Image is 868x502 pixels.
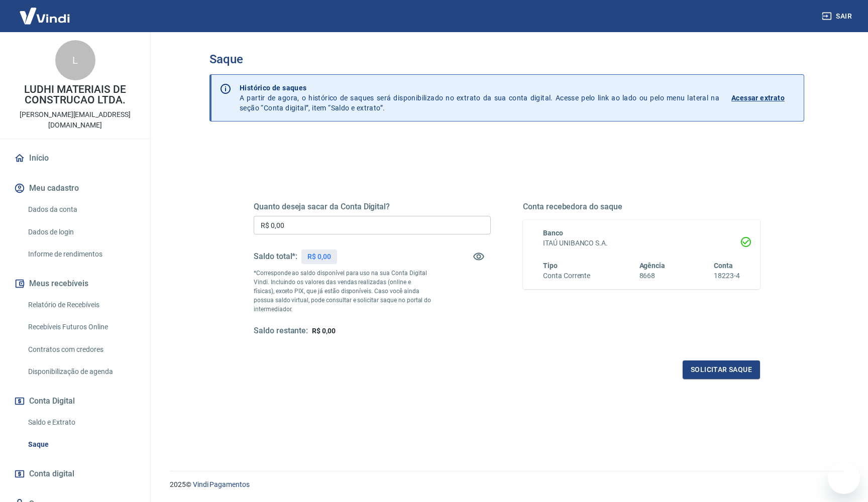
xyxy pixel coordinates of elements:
span: Banco [543,229,563,237]
a: Informe de rendimentos [24,244,138,265]
button: Conta Digital [12,390,138,412]
h6: ITAÚ UNIBANCO S.A. [543,238,740,248]
p: 2025 © [170,479,844,490]
a: Contratos com credores [24,339,138,360]
a: Disponibilização de agenda [24,361,138,382]
a: Vindi Pagamentos [193,480,250,488]
a: Saque [24,434,138,455]
a: Acessar extrato [731,83,796,113]
span: Conta digital [29,467,74,481]
p: LUDHI MATERIAIS DE CONSTRUCAO LTDA. [8,84,142,105]
button: Meu cadastro [12,177,138,199]
span: Conta [714,262,733,270]
button: Sair [820,7,856,26]
p: [PERSON_NAME][EMAIL_ADDRESS][DOMAIN_NAME] [8,109,142,131]
div: L [55,40,95,80]
p: R$ 0,00 [307,252,331,262]
p: Acessar extrato [731,93,785,103]
a: Relatório de Recebíveis [24,295,138,315]
iframe: Botão para abrir a janela de mensagens [828,462,860,494]
h6: 8668 [639,271,666,281]
a: Saldo e Extrato [24,412,138,433]
p: A partir de agora, o histórico de saques será disponibilizado no extrato da sua conta digital. Ac... [240,83,719,113]
span: R$ 0,00 [312,327,336,335]
h5: Saldo restante: [254,326,308,336]
a: Dados de login [24,222,138,242]
h6: 18223-4 [714,271,740,281]
h6: Conta Corrente [543,271,590,281]
p: Histórico de saques [240,83,719,93]
img: Vindi [12,1,77,31]
p: *Corresponde ao saldo disponível para uso na sua Conta Digital Vindi. Incluindo os valores das ve... [254,269,431,314]
button: Solicitar saque [683,360,760,379]
a: Recebíveis Futuros Online [24,317,138,337]
button: Meus recebíveis [12,273,138,295]
span: Tipo [543,262,558,270]
h5: Quanto deseja sacar da Conta Digital? [254,202,491,212]
a: Dados da conta [24,199,138,220]
a: Início [12,147,138,169]
a: Conta digital [12,463,138,485]
h3: Saque [209,52,804,66]
h5: Saldo total*: [254,252,297,262]
h5: Conta recebedora do saque [523,202,760,212]
span: Agência [639,262,666,270]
